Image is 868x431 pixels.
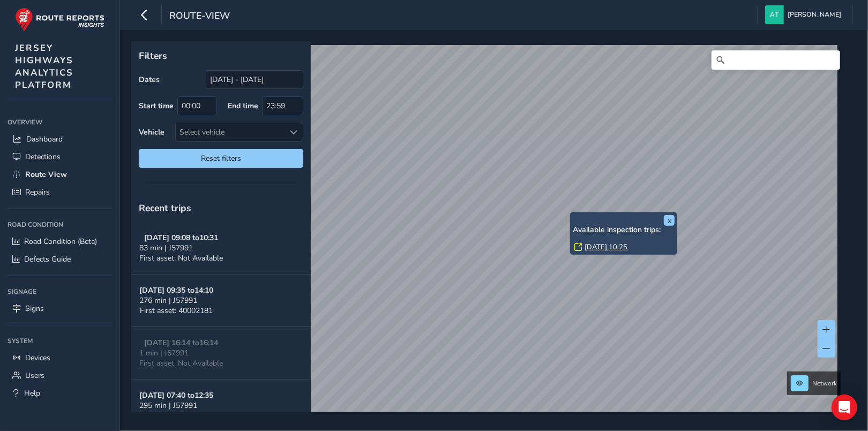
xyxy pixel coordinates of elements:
[131,222,311,274] button: [DATE] 09:08 to10:3183 min | J57991First asset: Not Available
[25,353,50,363] span: Devices
[139,75,160,85] label: Dates
[25,187,50,197] span: Repairs
[176,123,285,141] div: Select vehicle
[712,50,840,70] input: Search
[25,303,44,314] span: Signs
[139,243,193,253] span: 83 min | J57991
[228,101,258,111] label: End time
[8,349,112,367] a: Devices
[788,5,841,24] span: [PERSON_NAME]
[8,384,112,402] a: Help
[8,300,112,317] a: Signs
[8,114,112,130] div: Overview
[139,390,213,400] strong: [DATE] 07:40 to 12:35
[8,217,112,233] div: Road Condition
[139,101,174,111] label: Start time
[15,42,73,91] span: JERSEY HIGHWAYS ANALYTICS PLATFORM
[139,253,223,263] span: First asset: Not Available
[25,370,44,381] span: Users
[8,250,112,268] a: Defects Guide
[812,379,837,388] span: Network
[26,134,63,144] span: Dashboard
[147,153,295,164] span: Reset filters
[8,166,112,183] a: Route View
[8,284,112,300] div: Signage
[24,254,71,264] span: Defects Guide
[139,285,213,295] strong: [DATE] 09:35 to 14:10
[8,130,112,148] a: Dashboard
[131,327,311,380] button: [DATE] 16:14 to16:141 min | J57991First asset: Not Available
[15,8,104,32] img: rr logo
[25,152,61,162] span: Detections
[144,233,218,243] strong: [DATE] 09:08 to 10:31
[139,49,303,63] p: Filters
[169,9,230,24] span: route-view
[140,411,213,421] span: First asset: 40002487
[832,395,857,420] div: Open Intercom Messenger
[139,348,189,358] span: 1 min | J57991
[8,233,112,250] a: Road Condition (Beta)
[765,5,784,24] img: diamond-layout
[664,215,675,226] button: x
[139,202,191,214] span: Recent trips
[139,400,197,411] span: 295 min | J57991
[131,274,311,327] button: [DATE] 09:35 to14:10276 min | J57991First asset: 40002181
[8,183,112,201] a: Repairs
[139,149,303,168] button: Reset filters
[585,242,627,252] a: [DATE] 10:25
[140,306,213,316] span: First asset: 40002181
[139,358,223,368] span: First asset: Not Available
[8,148,112,166] a: Detections
[573,226,675,235] h6: Available inspection trips:
[139,127,164,137] label: Vehicle
[25,169,67,180] span: Route View
[8,367,112,384] a: Users
[8,333,112,349] div: System
[135,45,837,425] canvas: Map
[139,295,197,306] span: 276 min | J57991
[765,5,845,24] button: [PERSON_NAME]
[24,388,40,398] span: Help
[144,338,218,348] strong: [DATE] 16:14 to 16:14
[24,236,97,247] span: Road Condition (Beta)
